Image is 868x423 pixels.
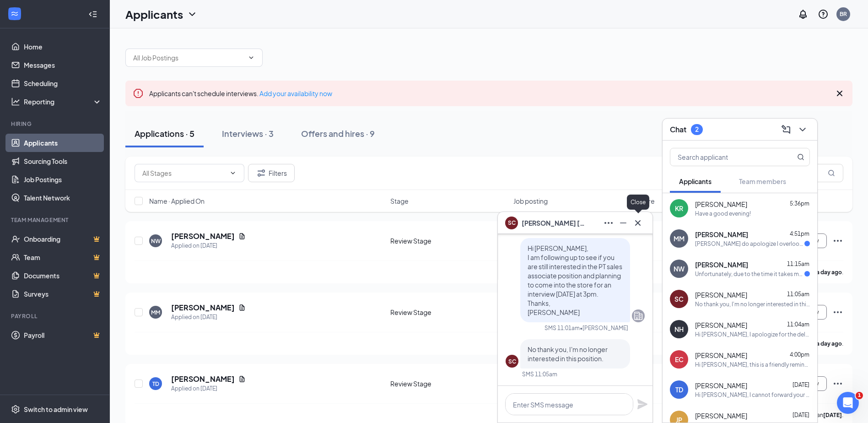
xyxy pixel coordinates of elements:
[695,411,747,420] span: [PERSON_NAME]
[675,204,683,213] div: KR
[187,9,198,20] svg: ChevronDown
[793,381,809,388] span: [DATE]
[24,134,102,152] a: Applicants
[10,9,19,18] svg: WorkstreamLogo
[695,210,751,217] div: Have a good evening!
[256,168,267,179] svg: Filter
[24,189,102,207] a: Talent Network
[135,128,194,139] div: Applications · 5
[832,378,843,389] svg: Ellipses
[238,233,246,240] svg: Document
[24,326,102,344] a: PayrollCrown
[675,385,683,394] div: TD
[695,270,804,278] div: Unfortunately, due to the time it takes me to get home from school, I won't be available till 4:3...
[795,122,810,137] button: ChevronDown
[171,231,235,241] h5: [PERSON_NAME]
[787,321,809,328] span: 11:04am
[11,216,100,224] div: Team Management
[695,230,748,239] span: [PERSON_NAME]
[152,380,159,388] div: TD
[631,216,645,230] button: Cross
[695,125,699,133] div: 2
[24,285,102,303] a: SurveysCrown
[24,405,88,414] div: Switch to admin view
[133,88,144,99] svg: Error
[793,412,809,418] span: [DATE]
[522,218,586,228] span: [PERSON_NAME] [PERSON_NAME]
[248,54,255,61] svg: ChevronDown
[603,217,614,228] svg: Ellipses
[695,300,810,308] div: No thank you, I'm no longer interested in this position.
[674,325,684,334] div: NH
[151,237,161,245] div: NW
[695,361,810,369] div: Hi [PERSON_NAME], this is a friendly reminder. Your meeting with Ace Hardware for Retail Cashier ...
[390,196,409,206] span: Stage
[670,125,686,135] h3: Chat
[739,177,786,185] span: Team members
[637,399,648,410] svg: Plane
[24,266,102,285] a: DocumentsCrown
[616,216,631,230] button: Minimize
[151,309,160,316] div: MM
[670,148,779,166] input: Search applicant
[238,375,246,383] svg: Document
[834,88,845,99] svg: Cross
[840,10,847,18] div: BR
[823,412,842,418] b: [DATE]
[675,355,684,364] div: EC
[171,241,246,250] div: Applied on [DATE]
[818,9,829,20] svg: QuestionInfo
[171,374,235,384] h5: [PERSON_NAME]
[695,320,747,330] span: [PERSON_NAME]
[837,392,859,414] iframe: Intercom live chat
[545,324,580,332] div: SMS 11:01am
[816,269,842,276] b: a day ago
[24,248,102,266] a: TeamCrown
[11,120,100,128] div: Hiring
[790,230,809,237] span: 4:51pm
[149,89,332,98] span: Applicants can't schedule interviews.
[88,10,97,19] svg: Collapse
[797,153,804,161] svg: MagnifyingGlass
[11,312,100,320] div: Payroll
[787,260,809,267] span: 11:15am
[222,128,274,139] div: Interviews · 3
[679,177,712,185] span: Applicants
[390,379,508,388] div: Review Stage
[171,384,246,393] div: Applied on [DATE]
[695,381,747,390] span: [PERSON_NAME]
[828,169,835,177] svg: MagnifyingGlass
[832,235,843,246] svg: Ellipses
[633,310,644,321] svg: Company
[390,308,508,317] div: Review Stage
[248,164,295,182] button: Filter Filters
[528,244,622,316] span: Hi [PERSON_NAME], I am following up to see if you are still interested in the PT sales associate ...
[779,122,793,137] button: ComposeMessage
[797,124,808,135] svg: ChevronDown
[674,294,684,304] div: SC
[522,370,557,378] div: SMS 11:05am
[259,89,332,98] a: Add your availability now
[790,200,809,207] span: 5:36pm
[632,217,643,228] svg: Cross
[142,168,226,178] input: All Stages
[125,6,183,22] h1: Applicants
[513,196,548,206] span: Job posting
[508,358,516,365] div: SC
[695,200,747,209] span: [PERSON_NAME]
[695,391,810,399] div: Hi [PERSON_NAME], I cannot forward your application to a different location. You will need to app...
[790,351,809,358] span: 4:00pm
[627,195,649,210] div: Close
[390,236,508,245] div: Review Stage
[601,216,616,230] button: Ellipses
[11,97,20,106] svg: Analysis
[24,38,102,56] a: Home
[24,170,102,189] a: Job Postings
[856,392,863,399] span: 1
[149,196,205,206] span: Name · Applied On
[618,217,629,228] svg: Minimize
[674,234,685,243] div: MM
[674,264,685,273] div: NW
[229,169,237,177] svg: ChevronDown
